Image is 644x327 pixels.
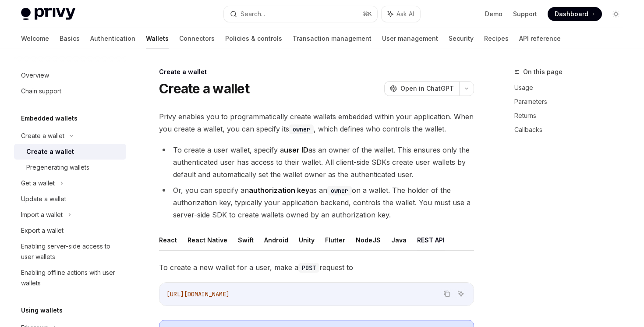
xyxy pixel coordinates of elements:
[289,124,314,134] code: owner
[26,162,89,173] div: Pregenerating wallets
[514,81,630,95] a: Usage
[159,184,474,221] li: Or, you can specify an as an on a wallet. The holder of the authorization key, typically your app...
[484,28,509,49] a: Recipes
[325,230,345,250] button: Flutter
[21,8,75,20] img: light logo
[238,230,254,250] button: Swift
[21,305,63,316] h5: Using wallets
[396,10,414,18] span: Ask AI
[21,210,63,220] div: Import a wallet
[21,86,61,96] div: Chain support
[14,265,126,291] a: Enabling offline actions with user wallets
[14,238,126,265] a: Enabling server-side access to user wallets
[485,10,502,18] a: Demo
[159,230,177,250] button: React
[21,113,78,124] h5: Embedded wallets
[241,9,265,19] div: Search...
[21,70,49,81] div: Overview
[14,144,126,160] a: Create a wallet
[417,230,445,250] button: REST API
[14,83,126,99] a: Chain support
[14,223,126,238] a: Export a wallet
[514,123,630,137] a: Callbacks
[26,146,74,157] div: Create a wallet
[327,186,352,195] code: owner
[298,263,319,273] code: POST
[384,81,459,96] button: Open in ChatGPT
[14,191,126,207] a: Update a wallet
[224,6,377,22] button: Search...⌘K
[146,28,169,49] a: Wallets
[356,230,381,250] button: NodeJS
[514,109,630,123] a: Returns
[400,84,454,93] span: Open in ChatGPT
[514,95,630,109] a: Parameters
[363,11,372,18] span: ⌘ K
[14,160,126,175] a: Pregenerating wallets
[159,144,474,181] li: To create a user wallet, specify a as an owner of the wallet. This ensures only the authenticated...
[548,7,602,21] a: Dashboard
[523,67,563,77] span: On this page
[159,68,474,76] div: Create a wallet
[264,230,288,250] button: Android
[14,68,126,83] a: Overview
[555,10,588,18] span: Dashboard
[249,186,309,195] strong: authorization key
[188,230,227,250] button: React Native
[60,28,80,49] a: Basics
[391,230,407,250] button: Java
[225,28,282,49] a: Policies & controls
[441,288,453,299] button: Copy the contents from the code block
[159,110,474,135] span: Privy enables you to programmatically create wallets embedded within your application. When you c...
[21,225,64,236] div: Export a wallet
[21,178,55,188] div: Get a wallet
[21,131,64,141] div: Create a wallet
[166,290,230,298] span: [URL][DOMAIN_NAME]
[519,28,561,49] a: API reference
[382,28,438,49] a: User management
[293,28,372,49] a: Transaction management
[455,288,467,299] button: Ask AI
[513,10,537,18] a: Support
[449,28,474,49] a: Security
[159,81,249,96] h1: Create a wallet
[159,261,474,274] span: To create a new wallet for a user, make a request to
[21,28,49,49] a: Welcome
[21,241,121,262] div: Enabling server-side access to user wallets
[21,267,121,288] div: Enabling offline actions with user wallets
[21,194,66,204] div: Update a wallet
[179,28,215,49] a: Connectors
[90,28,135,49] a: Authentication
[284,146,308,154] strong: user ID
[299,230,315,250] button: Unity
[382,6,420,22] button: Ask AI
[609,7,623,21] button: Toggle dark mode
